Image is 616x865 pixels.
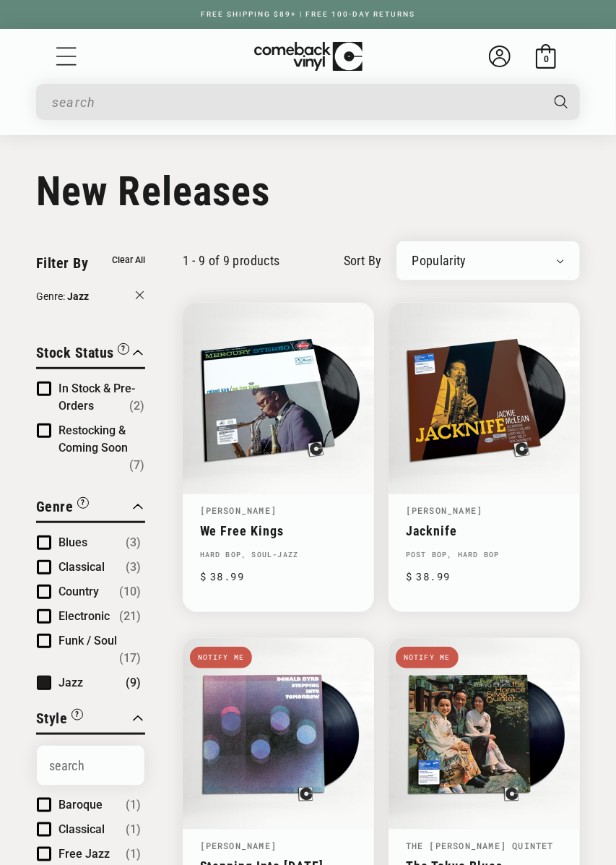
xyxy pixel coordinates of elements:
span: Number of products: (1) [126,845,141,863]
h1: New Releases [36,168,580,215]
span: Jazz [58,676,83,689]
span: Number of products: (3) [126,559,141,576]
button: Clear filter by Genre Jazz [36,288,145,307]
span: Stock Status [36,344,114,361]
span: Funk / Soul [58,634,117,647]
button: Filter by Style [36,707,83,733]
span: In Stock & Pre-Orders [58,382,135,413]
span: Blues [58,535,87,549]
div: Search [36,84,580,120]
span: Genre [36,498,74,515]
span: Baroque [58,798,103,812]
span: Classical [58,560,105,574]
button: Filter by Stock Status [36,342,129,367]
span: Jazz [67,291,89,302]
span: Country [58,585,99,598]
button: Search [542,84,581,120]
a: [PERSON_NAME] [200,504,277,516]
span: Number of products: (21) [119,608,141,625]
span: Electronic [58,609,110,623]
span: Free Jazz [58,847,110,861]
button: Clear all filters [112,252,145,268]
span: Number of products: (2) [129,397,144,415]
a: Jacknife [406,523,563,538]
span: Number of products: (9) [126,674,141,692]
input: When autocomplete results are available use up and down arrows to review and enter to select [52,87,540,117]
p: 1 - 9 of 9 products [183,253,280,268]
span: Number of products: (17) [119,650,141,667]
a: [PERSON_NAME] [406,504,483,516]
a: The [PERSON_NAME] Quintet [406,840,554,851]
img: ComebackVinyl.com [254,42,363,72]
span: Style [36,710,68,727]
span: Number of products: (3) [126,534,141,551]
a: FREE SHIPPING $89+ | FREE 100-DAY RETURNS [186,10,430,18]
span: Restocking & Coming Soon [58,423,128,455]
span: Number of products: (10) [119,583,141,601]
button: Filter by Genre [36,496,89,521]
a: We Free Kings [200,523,357,538]
span: Number of products: (1) [126,796,141,814]
span: Number of products: (1) [126,821,141,838]
span: Filter By [36,254,89,272]
span: Number of products: (7) [129,457,144,474]
span: Classical [58,822,105,836]
a: [PERSON_NAME] [200,840,277,851]
span: Genre: [36,291,65,302]
summary: Menu [54,44,79,69]
span: 0 [544,54,549,65]
label: sort by [344,251,382,270]
input: Search Options [37,746,144,786]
